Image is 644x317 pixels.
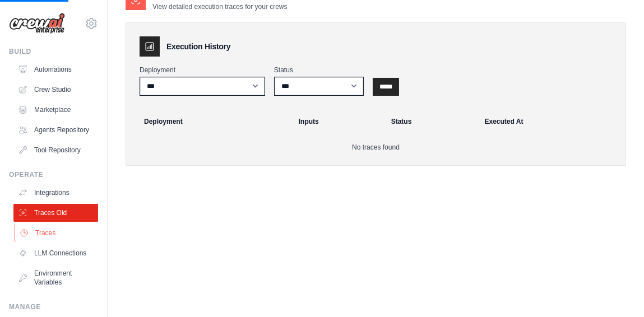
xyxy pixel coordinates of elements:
[9,170,98,179] div: Operate
[140,66,265,74] label: Deployment
[166,41,230,52] h3: Execution History
[13,60,98,78] a: Automations
[13,141,98,159] a: Tool Repository
[131,109,292,134] th: Deployment
[152,2,288,11] p: View detailed execution traces for your crews
[292,109,384,134] th: Inputs
[13,81,98,99] a: Crew Studio
[274,66,364,74] label: Status
[13,121,98,139] a: Agents Repository
[9,47,98,56] div: Build
[13,264,98,291] a: Environment Variables
[384,109,478,134] th: Status
[9,302,98,311] div: Manage
[478,109,621,134] th: Executed At
[13,184,98,202] a: Integrations
[13,101,98,119] a: Marketplace
[13,244,98,262] a: LLM Connections
[13,204,98,222] a: Traces Old
[15,224,99,242] a: Traces
[9,13,65,34] img: Logo
[140,143,612,152] p: No traces found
